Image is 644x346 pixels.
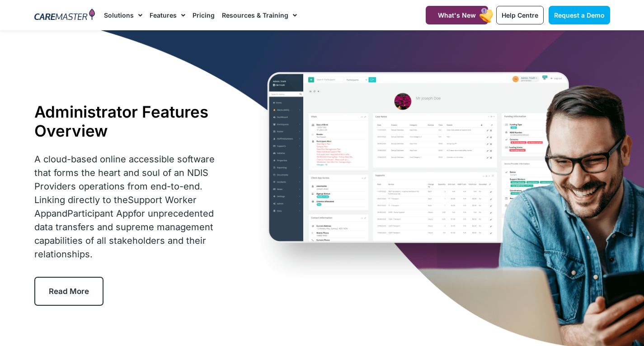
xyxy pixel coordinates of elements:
[502,11,538,19] span: Help Centre
[34,154,215,260] span: A cloud-based online accessible software that forms the heart and soul of an NDIS Providers opera...
[549,6,610,24] a: Request a Demo
[34,277,103,306] a: Read More
[438,11,476,19] span: What's New
[426,6,488,24] a: What's New
[67,208,133,219] a: Participant App
[49,287,89,296] span: Read More
[554,11,605,19] span: Request a Demo
[34,9,95,22] img: CareMaster Logo
[34,102,230,140] h1: Administrator Features Overview
[496,6,544,24] a: Help Centre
